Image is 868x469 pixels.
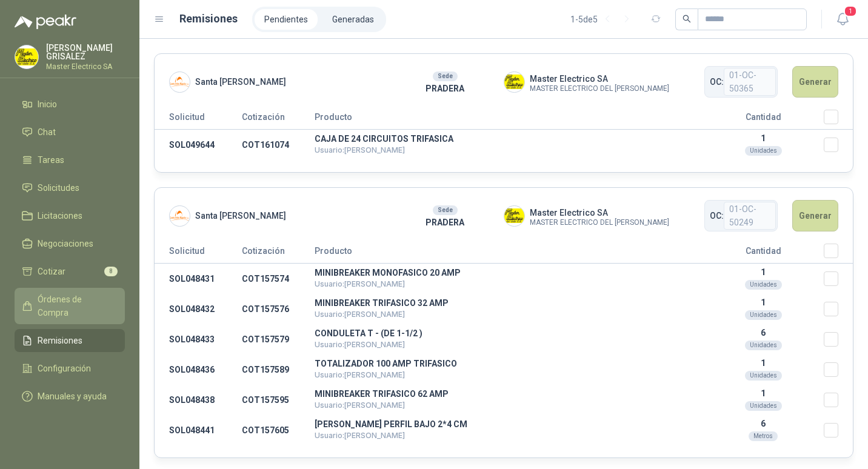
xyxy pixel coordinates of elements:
span: Tareas [38,153,64,167]
th: Cantidad [703,244,824,264]
span: OC: [710,209,724,222]
button: Generar [792,200,838,231]
a: Tareas [15,148,125,171]
td: SOL048441 [155,415,242,445]
span: search [683,15,691,23]
span: 8 [104,267,118,276]
td: COT157605 [242,415,315,445]
td: SOL048432 [155,294,242,324]
th: Seleccionar/deseleccionar [824,244,853,264]
th: Producto [315,244,703,264]
a: Licitaciones [15,204,125,227]
p: 6 [703,328,824,338]
div: Unidades [745,341,782,350]
span: MASTER ELECTRICO DEL [PERSON_NAME] [530,219,669,226]
th: Cotización [242,110,315,130]
td: COT161074 [242,130,315,161]
td: COT157589 [242,354,315,385]
th: Cotización [242,244,315,264]
th: Solicitud [155,244,242,264]
p: 1 [703,267,824,277]
a: Configuración [15,357,125,380]
span: Usuario: [PERSON_NAME] [315,145,405,155]
a: Remisiones [15,329,125,352]
p: MINIBREAKER MONOFASICO 20 AMP [315,268,703,277]
a: Inicio [15,93,125,116]
img: Company Logo [504,206,524,226]
td: COT157574 [242,264,315,294]
span: Remisiones [38,334,82,347]
img: Company Logo [504,72,524,92]
span: Configuración [38,362,91,375]
span: Manuales y ayuda [38,390,107,403]
td: Seleccionar/deseleccionar [824,294,853,324]
span: Usuario: [PERSON_NAME] [315,279,405,288]
h1: Remisiones [179,10,238,27]
p: CONDULETA T - (DE 1-1/2 ) [315,329,703,338]
td: SOL048431 [155,264,242,294]
td: SOL049644 [155,130,242,161]
span: Usuario: [PERSON_NAME] [315,340,405,349]
a: Manuales y ayuda [15,385,125,408]
p: MINIBREAKER TRIFASICO 32 AMP [315,299,703,307]
p: PRADERA [387,216,504,229]
span: 1 [844,5,857,17]
div: Unidades [745,146,782,156]
td: Seleccionar/deseleccionar [824,385,853,415]
p: 1 [703,388,824,398]
th: Solicitud [155,110,242,130]
a: Pendientes [255,9,318,30]
a: Solicitudes [15,176,125,199]
td: COT157579 [242,324,315,354]
span: Solicitudes [38,181,79,195]
button: 1 [832,8,853,30]
td: Seleccionar/deseleccionar [824,354,853,385]
p: 1 [703,133,824,143]
a: Cotizar8 [15,260,125,283]
p: 6 [703,419,824,428]
span: Usuario: [PERSON_NAME] [315,401,405,410]
td: Seleccionar/deseleccionar [824,324,853,354]
th: Seleccionar/deseleccionar [824,110,853,130]
td: Seleccionar/deseleccionar [824,130,853,161]
th: Producto [315,110,703,130]
img: Logo peakr [15,15,76,29]
span: Usuario: [PERSON_NAME] [315,310,405,319]
p: PRADERA [387,82,504,95]
td: SOL048433 [155,324,242,354]
p: [PERSON_NAME] PERFIL BAJO 2*4 CM [315,420,703,428]
span: Santa [PERSON_NAME] [195,209,286,222]
a: Generadas [322,9,384,30]
span: Master Electrico SA [530,72,669,85]
td: SOL048438 [155,385,242,415]
div: Unidades [745,280,782,290]
span: Chat [38,125,56,139]
td: SOL048436 [155,354,242,385]
span: Licitaciones [38,209,82,222]
a: Órdenes de Compra [15,288,125,324]
p: TOTALIZADOR 100 AMP TRIFASICO [315,359,703,368]
p: 1 [703,298,824,307]
img: Company Logo [170,206,190,226]
td: COT157576 [242,294,315,324]
p: MINIBREAKER TRIFASICO 62 AMP [315,390,703,398]
div: Unidades [745,371,782,381]
td: COT157595 [242,385,315,415]
span: MASTER ELECTRICO DEL [PERSON_NAME] [530,85,669,92]
p: 1 [703,358,824,368]
td: Seleccionar/deseleccionar [824,264,853,294]
p: Master Electrico SA [46,63,125,70]
div: 1 - 5 de 5 [570,10,636,29]
div: Unidades [745,310,782,320]
span: Santa [PERSON_NAME] [195,75,286,88]
span: 01-OC-50249 [724,202,776,230]
span: Órdenes de Compra [38,293,113,319]
button: Generar [792,66,838,98]
td: Seleccionar/deseleccionar [824,415,853,445]
span: Negociaciones [38,237,93,250]
div: Metros [749,431,778,441]
div: Sede [433,72,458,81]
div: Sede [433,205,458,215]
